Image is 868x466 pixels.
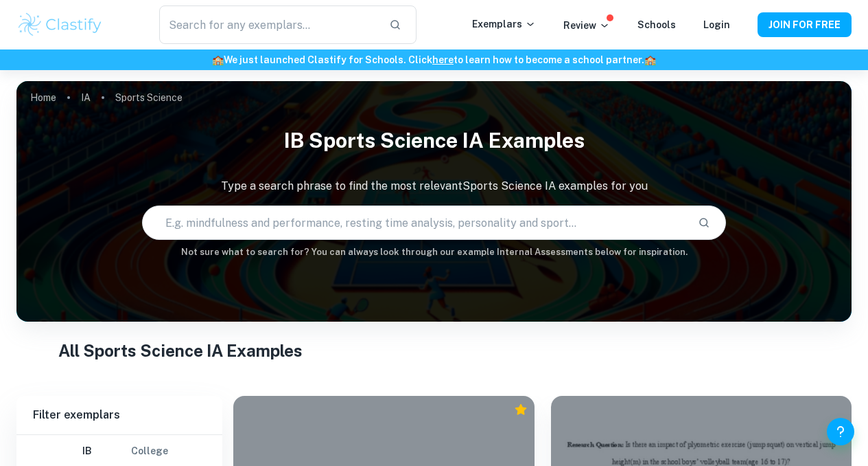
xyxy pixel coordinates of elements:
h1: All Sports Science IA Examples [58,338,810,363]
input: Search for any exemplars... [159,5,379,44]
p: Exemplars [472,16,536,32]
p: Review [563,18,610,33]
button: Help and Feedback [827,418,854,445]
a: Schools [637,19,676,30]
p: Sports Science [115,90,183,105]
div: Premium [514,403,528,417]
h6: Not sure what to search for? You can always look through our example Internal Assessments below f... [16,245,852,259]
a: Login [703,19,730,30]
button: JOIN FOR FREE [758,12,852,37]
h6: Filter exemplars [16,396,222,434]
input: E.g. mindfulness and performance, resting time analysis, personality and sport... [143,203,688,242]
a: Home [30,88,56,107]
span: 🏫 [212,54,224,65]
button: Search [692,211,716,234]
h1: IB Sports Science IA examples [16,120,852,162]
h6: We just launched Clastify for Schools. Click to learn how to become a school partner. [3,52,865,67]
a: here [432,54,454,65]
img: Clastify logo [16,11,104,38]
span: 🏫 [644,54,656,65]
p: Type a search phrase to find the most relevant Sports Science IA examples for you [16,178,852,195]
a: IA [81,88,91,107]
